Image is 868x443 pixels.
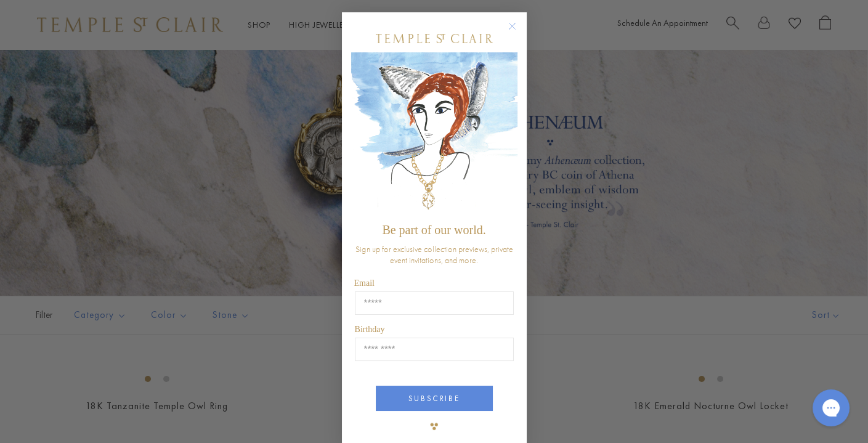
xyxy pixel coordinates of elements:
img: TSC [422,414,447,439]
input: Email [355,291,514,315]
iframe: Gorgias live chat messenger [806,385,856,431]
span: Email [354,278,375,288]
button: SUBSCRIBE [376,386,493,411]
span: Be part of our world. [382,223,485,237]
span: Birthday [355,325,385,334]
img: c4a9eb12-d91a-4d4a-8ee0-386386f4f338.jpeg [351,52,517,217]
button: Close dialog [511,25,526,40]
img: Temple St. Clair [376,34,493,43]
span: Sign up for exclusive collection previews, private event invitations, and more. [355,243,513,266]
